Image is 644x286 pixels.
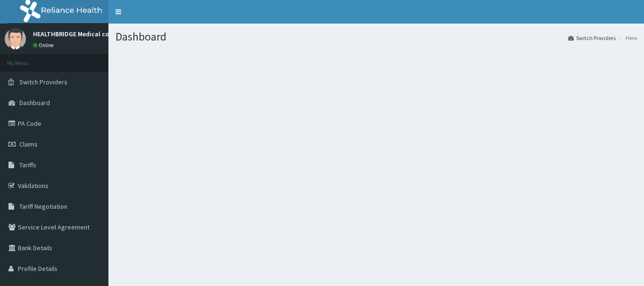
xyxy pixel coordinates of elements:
[33,42,56,49] a: Online
[116,31,637,43] h1: Dashboard
[19,202,67,211] span: Tariff Negotiation
[19,98,50,107] span: Dashboard
[19,161,36,169] span: Tariffs
[568,34,616,42] a: Switch Providers
[19,78,67,86] span: Switch Providers
[19,140,38,148] span: Claims
[5,28,26,49] img: User Image
[33,31,138,37] p: HEALTHBRIDGE Medical consultants
[617,34,637,42] li: Here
